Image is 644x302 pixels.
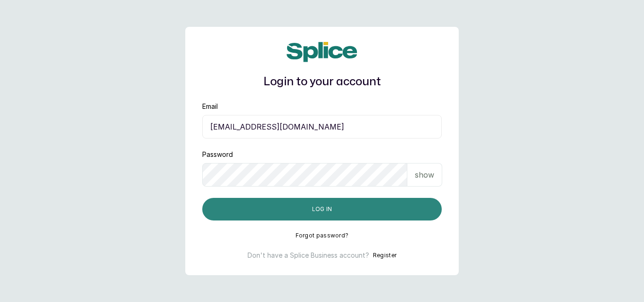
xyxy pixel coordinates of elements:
[202,73,442,90] h1: Login to your account
[202,198,442,220] button: Log in
[248,251,369,260] p: Don't have a Splice Business account?
[202,115,442,139] input: email@acme.com
[202,102,218,111] label: Email
[415,169,434,180] p: show
[202,150,233,159] label: Password
[296,232,349,239] button: Forgot password?
[373,251,396,260] button: Register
